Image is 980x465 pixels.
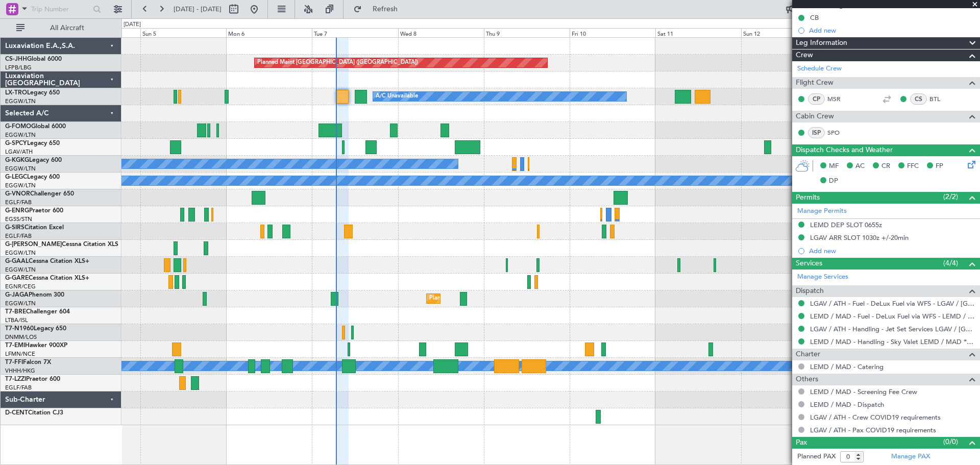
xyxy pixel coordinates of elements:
a: VHHH/HKG [5,367,35,375]
div: Sun 12 [741,28,827,37]
a: Manage PAX [891,452,930,462]
a: LX-TROLegacy 650 [5,90,60,96]
div: LGAV ARR SLOT 1030z +/-20min [810,233,909,242]
span: Cabin Crew [796,111,834,123]
a: G-GARECessna Citation XLS+ [5,275,89,281]
span: Flight Crew [796,77,834,89]
span: FP [936,161,943,172]
div: Planned Maint [GEOGRAPHIC_DATA] ([GEOGRAPHIC_DATA]) [257,55,418,70]
a: G-[PERSON_NAME]Cessna Citation XLS [5,241,118,248]
a: T7-N1960Legacy 650 [5,326,66,332]
div: ISP [808,127,825,138]
a: SPO [827,128,850,137]
a: EGGW/LTN [5,300,36,307]
span: Charter [796,349,820,360]
div: Sun 5 [140,28,226,37]
a: EGGW/LTN [5,266,36,274]
span: T7-FFI [5,359,23,365]
a: G-LEGCLegacy 600 [5,174,60,180]
a: G-FOMOGlobal 6000 [5,124,66,130]
a: EGNR/CEG [5,283,36,290]
span: LX-TRO [5,90,27,96]
a: Manage Services [797,272,848,282]
span: G-GAAL [5,258,29,264]
a: LFPB/LBG [5,64,32,71]
button: All Aircraft [11,20,111,36]
a: Manage Permits [797,206,847,216]
a: LGAV / ATH - Handling - Jet Set Services LGAV / [GEOGRAPHIC_DATA] [810,325,975,333]
span: G-KGKG [5,157,29,163]
div: [DATE] [124,20,141,29]
div: LEMD DEP SLOT 0655z [810,221,882,229]
div: Add new [809,247,975,255]
a: T7-LZZIPraetor 600 [5,376,60,382]
span: T7-LZZI [5,376,26,382]
span: D-CENT [5,410,28,416]
a: LGAV / ATH - Crew COVID19 requirements [810,413,941,422]
span: FFC [907,161,919,172]
div: Add new [809,26,975,35]
span: T7-BRE [5,309,26,315]
div: Thu 9 [484,28,570,37]
div: A/C Unavailable [376,89,418,104]
label: Planned PAX [797,452,836,462]
a: G-ENRGPraetor 600 [5,208,63,214]
a: LGAV/ATH [5,148,33,156]
span: (4/4) [943,258,958,268]
span: Dispatch Checks and Weather [796,144,893,156]
span: Crew [796,50,813,61]
a: LFMN/NCE [5,350,35,358]
span: MF [829,161,839,172]
span: All Aircraft [27,25,108,32]
span: G-FOMO [5,124,31,130]
div: CB [810,13,819,22]
a: EGGW/LTN [5,165,36,173]
span: [DATE] - [DATE] [174,5,222,14]
span: G-SPCY [5,140,27,146]
a: MSR [827,94,850,104]
a: T7-BREChallenger 604 [5,309,70,315]
a: LEMD / MAD - Fuel - DeLux Fuel via WFS - LEMD / MAD [810,312,975,321]
span: Services [796,258,822,270]
span: G-LEGC [5,174,27,180]
span: Dispatch [796,285,824,297]
span: (2/2) [943,191,958,202]
a: T7-FFIFalcon 7X [5,359,51,365]
span: CS-JHH [5,56,27,62]
a: EGGW/LTN [5,97,36,105]
a: LGAV / ATH - Fuel - DeLux Fuel via WFS - LGAV / [GEOGRAPHIC_DATA] [810,299,975,308]
span: G-[PERSON_NAME] [5,241,62,248]
a: EGLF/FAB [5,199,32,206]
a: EGGW/LTN [5,131,36,139]
a: EGSS/STN [5,215,32,223]
a: LTBA/ISL [5,316,28,324]
a: G-VNORChallenger 650 [5,191,74,197]
a: CS-JHHGlobal 6000 [5,56,62,62]
a: LEMD / MAD - Handling - Sky Valet LEMD / MAD **MY HANDLING** [810,337,975,346]
a: DNMM/LOS [5,333,37,341]
a: EGLF/FAB [5,232,32,240]
input: Trip Number [31,2,90,17]
a: Schedule Crew [797,64,842,74]
span: G-JAGA [5,292,29,298]
a: LGAV / ATH - Pax COVID19 requirements [810,426,936,434]
span: Pax [796,437,807,449]
div: CP [808,93,825,105]
a: D-CENTCitation CJ3 [5,410,63,416]
span: G-ENRG [5,208,29,214]
span: Permits [796,192,820,204]
span: AC [855,161,865,172]
div: Planned Maint [GEOGRAPHIC_DATA] ([GEOGRAPHIC_DATA]) [429,291,590,306]
a: EGGW/LTN [5,249,36,257]
span: G-SIRS [5,225,24,231]
a: BTL [929,94,952,104]
div: Sat 11 [655,28,741,37]
div: Mon 6 [226,28,312,37]
a: T7-EMIHawker 900XP [5,342,67,349]
div: Fri 10 [570,28,655,37]
span: DP [829,176,838,186]
a: G-KGKGLegacy 600 [5,157,62,163]
a: G-SPCYLegacy 650 [5,140,60,146]
a: G-JAGAPhenom 300 [5,292,64,298]
span: (0/0) [943,436,958,447]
